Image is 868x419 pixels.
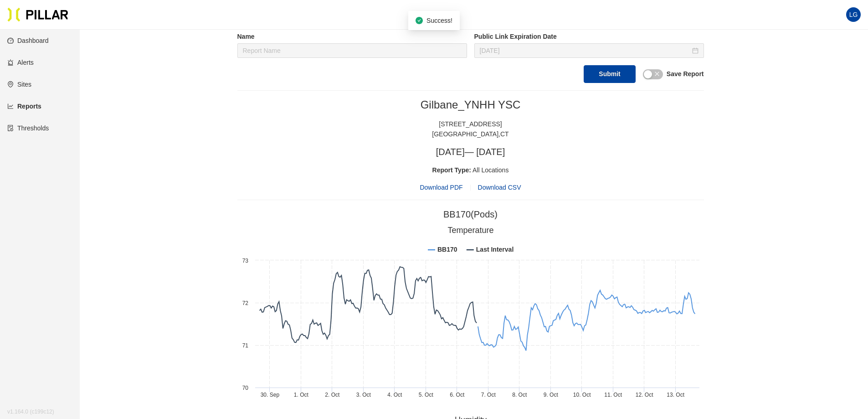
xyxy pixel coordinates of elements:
tspan: 6. Oct [450,392,465,398]
tspan: BB170 [437,246,457,253]
tspan: 30. Sep [260,392,279,398]
span: check-circle [416,17,423,24]
a: alertAlerts [7,59,34,66]
span: Report Type: [432,166,471,174]
text: 71 [242,342,248,349]
h3: [DATE] — [DATE] [237,146,704,158]
tspan: 1. Oct [293,392,308,398]
img: Pillar Technologies [7,7,68,22]
label: Save Report [667,69,704,79]
text: 72 [242,300,248,306]
h2: Gilbane_YNHH YSC [237,98,704,112]
span: Download CSV [478,184,521,191]
div: [GEOGRAPHIC_DATA] , CT [237,129,704,139]
a: dashboardDashboard [7,37,49,44]
tspan: 2. Oct [325,392,340,398]
span: Download PDF [420,182,462,192]
tspan: 5. Oct [418,392,433,398]
tspan: 11. Oct [604,392,622,398]
tspan: 7. Oct [481,392,496,398]
tspan: 13. Oct [667,392,684,398]
tspan: 3. Oct [356,392,371,398]
tspan: 4. Oct [387,392,402,398]
tspan: 12. Oct [635,392,653,398]
button: Submit [584,65,635,83]
span: close [654,71,660,77]
tspan: 10. Oct [573,392,591,398]
a: exceptionThresholds [7,124,49,132]
tspan: Last Interval [476,246,513,253]
a: line-chartReports [7,103,41,110]
a: environmentSites [7,81,31,88]
tspan: Temperature [447,226,493,235]
label: Public Link Expiration Date [474,32,704,41]
text: 73 [242,258,248,264]
tspan: 9. Oct [543,392,558,398]
tspan: 8. Oct [512,392,527,398]
span: LG [849,7,858,22]
div: [STREET_ADDRESS] [237,119,704,129]
label: Name [237,32,467,41]
div: BB170 (Pods) [443,207,498,222]
span: Success! [426,17,452,24]
div: All Locations [237,165,704,175]
input: Report Name [237,43,467,58]
text: 70 [242,385,248,391]
input: Oct 27, 2025 [480,46,690,56]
